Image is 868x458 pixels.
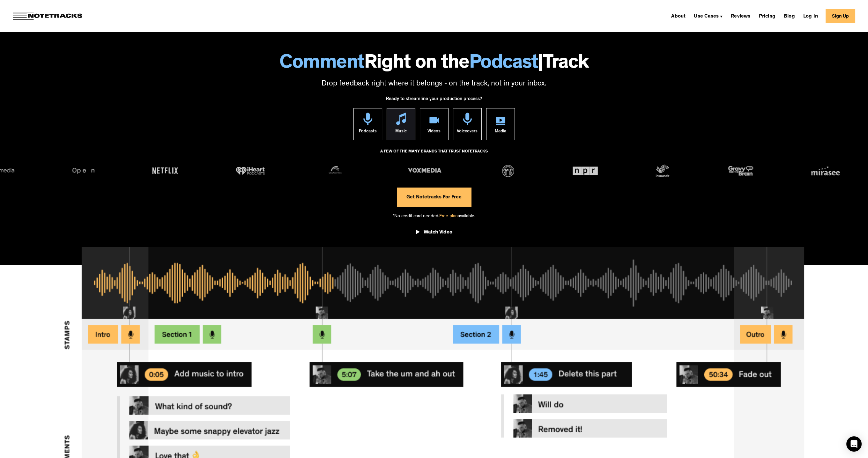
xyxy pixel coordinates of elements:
[495,125,506,140] div: Media
[669,11,688,21] a: About
[694,14,719,19] div: Use Cases
[279,54,364,74] span: Comment
[538,54,543,74] span: |
[387,108,415,140] a: Music
[691,11,725,21] div: Use Cases
[353,108,382,140] a: Podcasts
[469,54,538,74] span: Podcast
[395,125,407,140] div: Music
[6,79,862,90] p: Drop feedback right where it belongs - on the track, not in your inbox.
[728,11,753,21] a: Reviews
[386,93,482,108] div: Ready to streamline your production process?
[826,9,855,23] a: Sign Up
[453,108,482,140] a: Voiceovers
[359,125,377,140] div: Podcasts
[380,146,488,164] div: A FEW OF THE MANY BRANDS THAT TRUST NOTETRACKS
[756,11,778,21] a: Pricing
[393,207,475,225] div: *No credit card needed. available.
[420,108,449,140] a: Videos
[486,108,515,140] a: Media
[846,436,862,452] div: Open Intercom Messenger
[424,229,452,236] div: Watch Video
[416,225,452,242] a: open lightbox
[397,188,471,207] a: Get Notetracks For Free
[6,54,862,74] h1: Right on the Track
[801,11,820,21] a: Log In
[439,214,458,219] span: Free plan
[781,11,798,21] a: Blog
[427,125,441,140] div: Videos
[457,125,478,140] div: Voiceovers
